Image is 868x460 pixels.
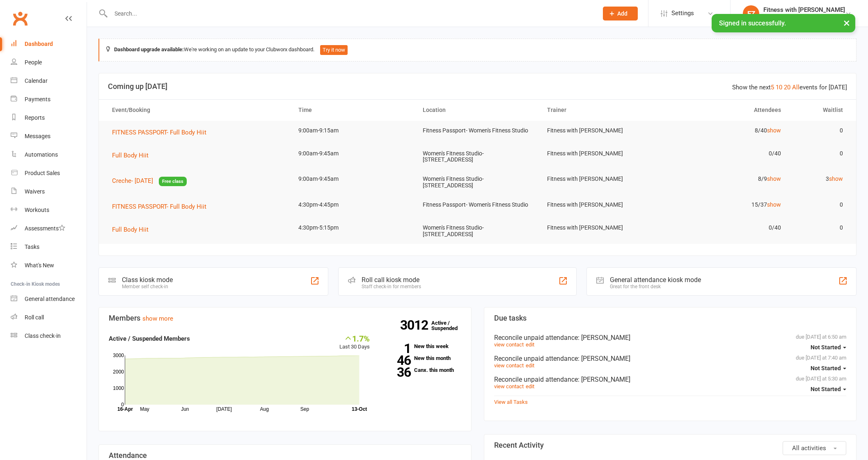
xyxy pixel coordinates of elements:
td: 8/40 [664,121,788,140]
strong: Active / Suspended Members [109,335,190,342]
button: FITNESS PASSPORT- Full Body Hiit [112,202,212,212]
td: Fitness with [PERSON_NAME] [540,144,664,163]
h3: Members [109,314,461,322]
div: People [25,59,42,66]
td: 9:00am-9:15am [291,121,415,140]
a: edit [526,362,534,369]
div: Last 30 Days [339,334,370,351]
td: 0/40 [664,144,788,163]
strong: 3012 [400,319,431,331]
a: view contact [494,362,524,369]
div: Fitness with [PERSON_NAME] [763,14,845,21]
div: Workouts [25,207,49,213]
a: show [767,175,781,182]
td: Fitness Passport- Women's Fitness Studio [415,195,540,214]
span: Creche- [DATE] [112,177,153,184]
a: edit [526,383,534,389]
td: Women's Fitness Studio- [STREET_ADDRESS] [415,144,540,170]
span: : [PERSON_NAME] [578,376,630,383]
div: Automations [25,151,58,158]
a: People [11,53,87,72]
a: 20 [784,84,790,91]
a: Clubworx [10,8,30,29]
span: Full Body Hiit [112,226,149,233]
button: FITNESS PASSPORT- Full Body Hiit [112,128,212,137]
a: Messages [11,127,87,146]
div: Calendar [25,77,48,84]
button: Not Started [811,382,846,396]
div: Reports [25,114,45,121]
a: 10 [776,84,782,91]
button: Not Started [811,361,846,376]
div: 1.7% [339,334,370,343]
span: Free class [159,177,187,186]
a: edit [526,342,534,348]
a: Roll call [11,308,87,327]
strong: Dashboard upgrade available: [114,46,184,52]
h3: Coming up [DATE] [108,82,847,91]
div: Waivers [25,188,45,195]
a: Tasks [11,238,87,256]
span: All activities [792,444,826,452]
a: Class kiosk mode [11,327,87,345]
a: show [767,201,781,208]
a: 36Canx. this month [382,367,461,373]
div: Class check-in [25,332,61,339]
th: Trainer [540,100,664,121]
div: Fitness with [PERSON_NAME] [763,6,845,14]
a: Calendar [11,72,87,90]
div: Dashboard [25,41,53,47]
a: 46New this month [382,355,461,361]
div: FZ [743,5,759,22]
input: Search... [108,8,592,19]
td: 9:00am-9:45am [291,169,415,189]
div: Tasks [25,244,39,250]
a: General attendance kiosk mode [11,290,87,308]
div: Show the next events for [DATE] [732,82,847,92]
strong: 36 [382,366,411,378]
a: Product Sales [11,164,87,182]
a: Payments [11,90,87,109]
div: Member self check-in [122,284,173,289]
button: Full Body Hiit [112,150,154,160]
button: All activities [783,441,846,455]
td: 0 [788,144,850,163]
a: Automations [11,146,87,164]
div: Roll call kiosk mode [362,276,421,284]
span: Not Started [811,386,841,392]
td: 8/9 [664,169,788,189]
td: 0/40 [664,218,788,237]
strong: 46 [382,354,411,367]
td: 0 [788,121,850,140]
a: Waivers [11,182,87,201]
th: Location [415,100,540,121]
th: Waitlist [788,100,850,121]
a: What's New [11,256,87,275]
td: 9:00am-9:45am [291,144,415,163]
span: : [PERSON_NAME] [578,334,630,342]
th: Attendees [664,100,788,121]
strong: 1 [382,342,411,355]
td: 4:30pm-5:15pm [291,218,415,237]
th: Event/Booking [105,100,291,121]
td: 3 [788,169,850,189]
span: FITNESS PASSPORT- Full Body Hiit [112,129,206,136]
a: Reports [11,109,87,127]
a: view contact [494,342,524,348]
div: Roll call [25,314,44,321]
button: × [839,14,854,32]
span: : [PERSON_NAME] [578,355,630,362]
a: View all Tasks [494,399,528,405]
div: General attendance kiosk mode [610,276,701,284]
div: Reconcile unpaid attendance [494,376,847,383]
div: Reconcile unpaid attendance [494,355,847,362]
a: Dashboard [11,35,87,53]
td: 4:30pm-4:45pm [291,195,415,214]
div: Staff check-in for members [362,284,421,289]
div: What's New [25,262,54,269]
div: Messages [25,133,50,139]
div: Payments [25,96,50,102]
a: 3012Active / Suspended [431,314,467,337]
td: Fitness with [PERSON_NAME] [540,121,664,140]
h3: Recent Activity [494,441,847,449]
